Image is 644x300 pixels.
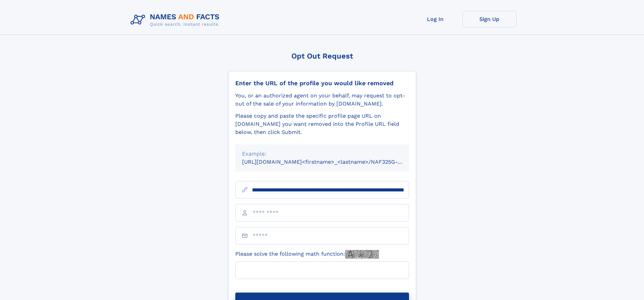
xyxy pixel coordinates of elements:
[242,159,422,165] small: [URL][DOMAIN_NAME]<firstname>_<lastname>/NAF325G-xxxxxxxx
[462,11,517,27] a: Sign Up
[128,11,225,29] img: Logo Names and Facts
[235,250,379,259] label: Please solve the following math function:
[235,112,409,136] div: Please copy and paste the specific profile page URL on [DOMAIN_NAME] you want removed into the Pr...
[242,150,402,158] div: Example:
[228,52,416,60] div: Opt Out Request
[408,11,462,27] a: Log In
[235,79,409,87] div: Enter the URL of the profile you would like removed
[235,92,409,108] div: You, or an authorized agent on your behalf, may request to opt-out of the sale of your informatio...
